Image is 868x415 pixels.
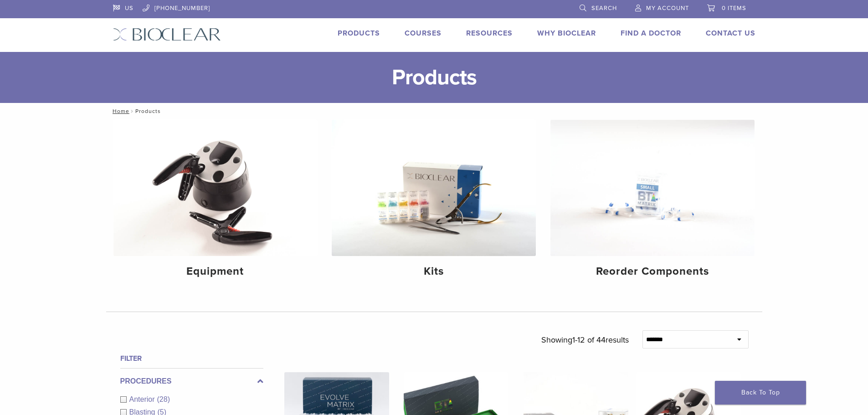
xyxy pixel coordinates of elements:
[706,29,755,38] a: Contact Us
[110,108,129,114] a: Home
[129,395,157,403] span: Anterior
[120,376,263,387] label: Procedures
[332,120,536,286] a: Kits
[550,120,755,286] a: Reorder Components
[157,395,170,403] span: (28)
[537,29,596,38] a: Why Bioclear
[339,263,529,280] h4: Kits
[722,5,746,12] span: 0 items
[113,120,318,286] a: Equipment
[715,381,806,405] a: Back To Top
[646,5,689,12] span: My Account
[129,109,135,113] span: /
[405,29,442,38] a: Courses
[550,120,755,256] img: Reorder Components
[558,263,747,280] h4: Reorder Components
[466,29,513,38] a: Resources
[338,29,380,38] a: Products
[541,330,629,349] p: Showing results
[621,29,681,38] a: Find A Doctor
[121,263,310,280] h4: Equipment
[572,335,606,345] span: 1-12 of 44
[106,103,762,119] nav: Products
[113,120,318,256] img: Equipment
[120,353,263,364] h4: Filter
[332,120,536,256] img: Kits
[591,5,617,12] span: Search
[113,28,221,41] img: Bioclear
